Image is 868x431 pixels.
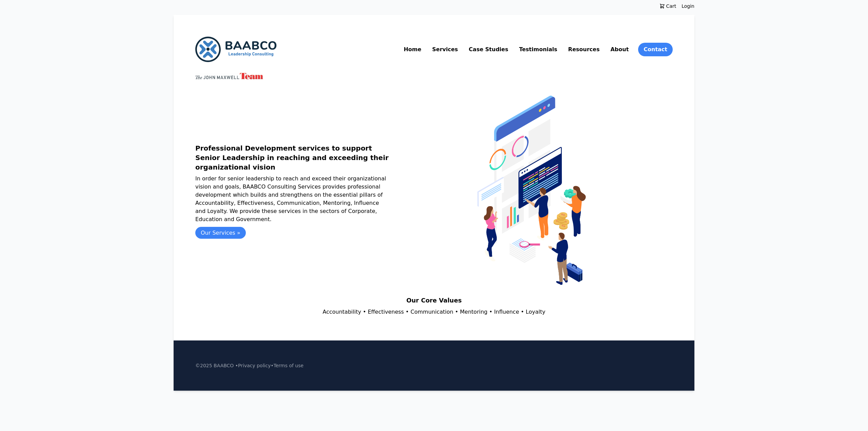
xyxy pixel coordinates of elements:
[518,44,559,55] a: Testimonials
[638,43,673,56] a: Contact
[195,143,391,172] h1: Professional Development services to support Senior Leadership in reaching and exceeding their or...
[468,44,510,55] a: Case Studies
[431,44,459,55] a: Services
[665,3,676,9] span: Cart
[195,227,246,239] a: Our Services »
[609,44,630,55] a: About
[195,362,303,369] p: ©2025 BAABCO • •
[682,3,694,9] a: Login
[238,363,271,368] a: Privacy policy
[195,296,673,305] h2: Our Core Values
[195,73,263,79] img: John Maxwell
[402,44,423,55] a: Home
[195,308,673,316] p: Accountability • Effectiveness • Communication • Mentoring • Influence • Loyalty
[274,363,303,368] a: Terms of use
[477,96,586,285] img: BAABCO Consulting Services
[654,3,682,9] a: Cart
[195,37,277,62] img: BAABCO Consulting Services
[195,175,391,223] p: In order for senior leadership to reach and exceed their organizational vision and goals, BAABCO ...
[567,44,601,55] a: Resources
